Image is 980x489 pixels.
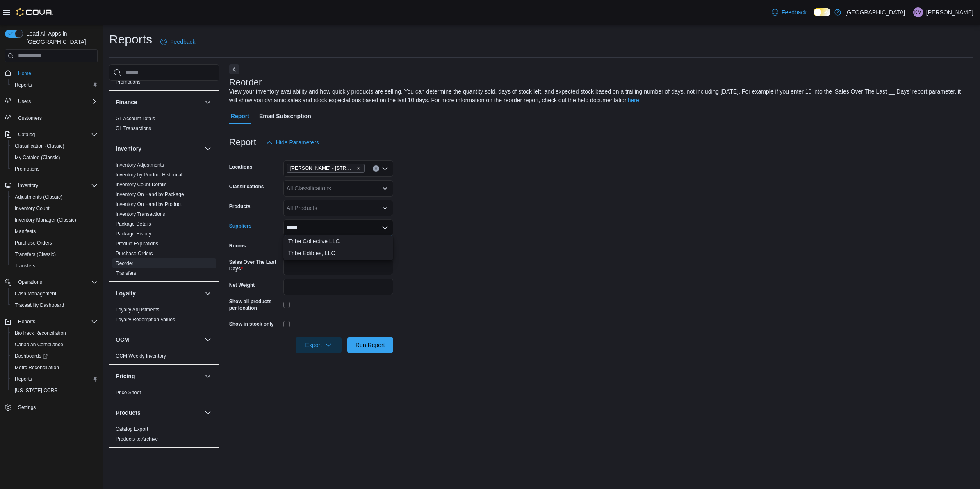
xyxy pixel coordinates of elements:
[15,376,32,382] span: Reports
[18,115,42,121] span: Customers
[913,7,923,17] div: Kris Miller
[203,371,213,381] button: Pricing
[116,98,201,106] button: Finance
[15,130,38,139] button: Catalog
[15,277,98,287] span: Operations
[116,270,136,276] span: Transfers
[116,201,182,208] span: Inventory On Hand by Product
[283,247,393,259] button: Tribe Edibles, LLC
[229,183,264,190] label: Classifications
[11,374,35,384] a: Reports
[8,152,101,163] button: My Catalog (Classic)
[15,68,98,78] span: Home
[116,211,165,217] span: Inventory Transactions
[8,79,101,91] button: Reports
[11,226,39,236] a: Manifests
[11,192,98,202] span: Adjustments (Classic)
[229,64,239,74] button: Next
[11,386,98,395] span: Washington CCRS
[116,240,158,247] span: Product Expirations
[2,180,101,191] button: Inventory
[116,390,141,395] a: Price Sheet
[11,215,98,225] span: Inventory Manager (Classic)
[8,373,101,385] button: Reports
[116,115,155,122] span: GL Account Totals
[116,231,151,237] a: Package History
[15,82,32,88] span: Reports
[15,263,35,269] span: Transfers
[11,153,64,162] a: My Catalog (Classic)
[116,372,135,380] h3: Pricing
[116,201,182,207] a: Inventory On Hand by Product
[116,289,136,297] h3: Loyalty
[11,300,98,310] span: Traceabilty Dashboard
[203,288,213,298] button: Loyalty
[11,261,39,271] a: Transfers
[11,289,59,299] a: Cash Management
[116,126,151,131] a: GL Transactions
[109,351,219,364] div: OCM
[116,181,167,188] span: Inventory Count Details
[229,321,274,327] label: Show in stock only
[11,300,67,310] a: Traceabilty Dashboard
[8,214,101,226] button: Inventory Manager (Classic)
[2,67,101,79] button: Home
[8,237,101,249] button: Purchase Orders
[15,402,98,412] span: Settings
[15,302,64,308] span: Traceabilty Dashboard
[231,108,249,124] span: Report
[382,185,388,192] button: Open list of options
[229,282,255,288] label: Net Weight
[157,34,198,50] a: Feedback
[11,141,98,151] span: Classification (Classic)
[8,385,101,396] button: [US_STATE] CCRS
[11,238,55,248] a: Purchase Orders
[116,409,201,417] button: Products
[288,249,388,257] span: Tribe Edibles, LLC
[11,374,98,384] span: Reports
[8,339,101,350] button: Canadian Compliance
[11,386,61,395] a: [US_STATE] CCRS
[8,249,101,260] button: Transfers (Classic)
[8,288,101,299] button: Cash Management
[276,138,319,146] span: Hide Parameters
[116,192,184,197] a: Inventory On Hand by Package
[908,7,910,17] p: |
[15,166,40,172] span: Promotions
[16,8,53,16] img: Cova
[8,327,101,339] button: BioTrack Reconciliation
[116,211,165,217] a: Inventory Transactions
[15,181,98,190] span: Inventory
[296,337,342,353] button: Export
[229,137,256,147] h3: Report
[15,277,46,287] button: Operations
[287,164,365,173] span: Classen - 1217 N. Classen Blvd
[229,78,262,87] h3: Reorder
[11,340,98,350] span: Canadian Compliance
[8,299,101,311] button: Traceabilty Dashboard
[116,221,151,227] a: Package Details
[2,96,101,107] button: Users
[116,336,201,344] button: OCM
[15,317,39,327] button: Reports
[15,228,36,235] span: Manifests
[11,80,35,90] a: Reports
[15,387,57,394] span: [US_STATE] CCRS
[116,289,201,297] button: Loyalty
[356,341,385,349] span: Run Report
[18,318,35,325] span: Reports
[15,341,63,348] span: Canadian Compliance
[11,363,98,372] span: Metrc Reconciliation
[8,140,101,152] button: Classification (Classic)
[15,96,34,106] button: Users
[15,113,45,123] a: Customers
[229,87,969,105] div: View your inventory availability and how quickly products are selling. You can determine the quan...
[8,191,101,203] button: Adjustments (Classic)
[116,353,166,359] span: OCM Weekly Inventory
[8,163,101,175] button: Promotions
[116,260,133,267] span: Reorder
[116,250,153,257] span: Purchase Orders
[116,372,201,380] button: Pricing
[15,364,59,371] span: Metrc Reconciliation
